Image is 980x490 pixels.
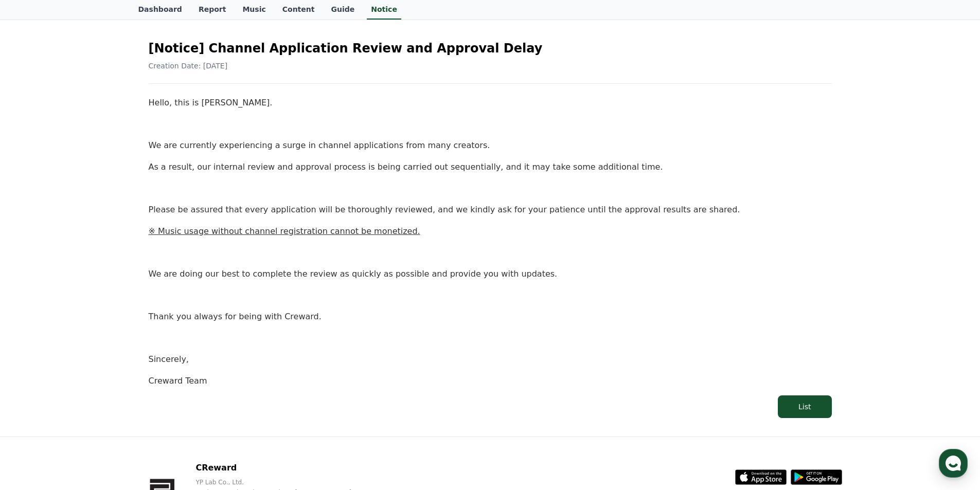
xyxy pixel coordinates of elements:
[149,374,832,388] p: Creward Team
[149,139,832,152] p: We are currently experiencing a surge in channel applications from many creators.
[3,326,68,352] a: Home
[149,226,420,236] u: ※ Music usage without channel registration cannot be monetized.
[798,402,811,412] div: List
[85,342,116,350] span: Messages
[149,353,832,366] p: Sincerely,
[68,326,133,352] a: Messages
[778,395,831,418] button: List
[149,96,832,110] p: Hello, this is [PERSON_NAME].
[195,462,368,474] p: CReward
[152,341,177,350] span: Settings
[26,341,44,350] span: Home
[149,395,832,418] a: List
[149,267,832,281] p: We are doing our best to complete the review as quickly as possible and provide you with updates.
[195,478,368,486] p: YP Lab Co., Ltd.
[149,62,228,70] span: Creation Date: [DATE]
[149,203,832,216] p: Please be assured that every application will be thoroughly reviewed, and we kindly ask for your ...
[149,160,832,174] p: As a result, our internal review and approval process is being carried out sequentially, and it m...
[149,310,832,323] p: Thank you always for being with Creward.
[149,40,832,57] h2: [Notice] Channel Application Review and Approval Delay
[133,326,198,352] a: Settings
